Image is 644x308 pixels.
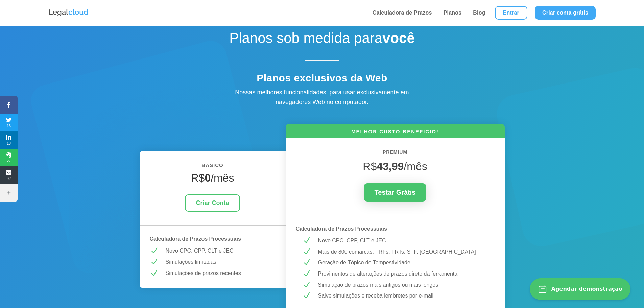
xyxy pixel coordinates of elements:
[204,30,440,50] h1: Planos sob medida para
[166,269,276,278] p: Simulações de prazos recentes
[318,291,488,300] p: Salve simulações e receba lembretes por e-mail
[205,172,211,184] strong: 0
[302,236,311,245] span: N
[318,269,488,278] p: Provimentos de alterações de prazos direto da ferramenta
[302,281,311,289] span: N
[150,258,158,266] span: N
[302,291,311,300] span: N
[296,226,387,232] strong: Calculadora de Prazos Processuais
[318,236,488,245] p: Novo CPC, CPP, CLT e JEC
[363,160,427,172] span: R$ /mês
[150,236,241,242] strong: Calculadora de Prazos Processuais
[318,247,488,256] p: Mais de 800 comarcas, TRFs, TRTs, STF, [GEOGRAPHIC_DATA]
[302,247,311,256] span: N
[48,8,89,17] img: Logo da Legalcloud
[150,246,158,255] span: N
[318,281,488,289] p: Simulação de prazos mais antigos ou mais longos
[382,30,415,46] strong: você
[150,161,276,173] h6: BÁSICO
[495,6,527,20] a: Entrar
[377,160,404,172] strong: 43,99
[185,194,240,212] a: Criar Conta
[302,269,311,278] span: N
[221,88,424,107] div: Nossas melhores funcionalidades, para usar exclusivamente em navegadores Web no computador.
[296,148,495,160] h6: PREMIUM
[318,258,488,267] p: Geração de Tópico de Tempestividade
[166,258,276,266] p: Simulações limitadas
[166,246,276,255] p: Novo CPC, CPP, CLT e JEC
[302,258,311,267] span: N
[204,72,440,88] h4: Planos exclusivos da Web
[286,128,505,138] h6: MELHOR CUSTO-BENEFÍCIO!
[535,6,596,20] a: Criar conta grátis
[150,269,158,277] span: N
[150,171,276,188] h4: R$ /mês
[364,183,427,202] a: Testar Grátis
